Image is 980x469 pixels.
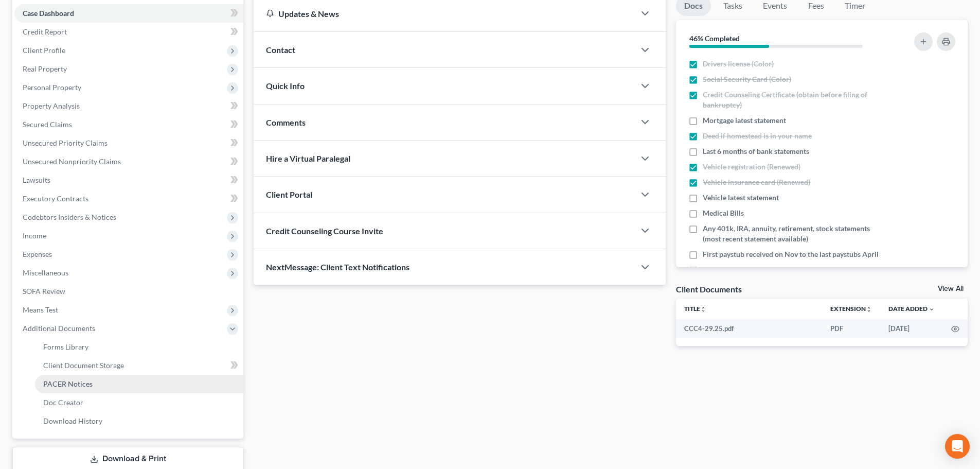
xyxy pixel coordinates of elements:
span: Additional Documents [23,324,95,333]
span: Forms Library [43,342,88,351]
i: expand_more [929,306,935,312]
span: Vehicle insurance card (Renewed) [703,177,810,187]
span: Comments [266,117,306,127]
span: Download History [43,416,102,425]
span: Unsecured Priority Claims [23,138,108,147]
span: Unsecured Nonpriority Claims [23,157,121,166]
span: Lawsuits [23,176,50,184]
span: Means Test [23,305,58,314]
strong: 46% Completed [689,34,740,43]
span: NextMessage: Client Text Notifications [266,262,409,272]
div: Updates & News [266,8,622,19]
a: Extensionunfold_more [830,305,872,312]
a: Case Dashboard [14,4,243,23]
span: Executory Contracts [23,194,88,203]
a: Credit Report [14,23,243,41]
span: Property Analysis [23,101,80,110]
span: First paystub received on Nov to the last paystubs April [703,249,879,259]
span: Miscellaneous [23,268,68,277]
a: SOFA Review [14,282,243,301]
span: Contact [266,45,295,55]
a: Property Analysis [14,97,243,115]
span: Medical Bills [703,208,744,218]
span: Credit Counseling Certificate (obtain before filing of bankruptcy) [703,90,886,110]
a: View All [938,285,964,292]
span: Drivers license (Color) [703,59,774,69]
i: unfold_more [866,306,872,312]
span: Vehicle latest statement [703,193,779,203]
span: Client Portal [266,189,312,199]
a: Client Document Storage [35,356,243,375]
td: [DATE] [880,319,943,338]
span: Deed if homestead is in your name [703,131,812,141]
a: Download History [35,412,243,430]
a: Lawsuits [14,171,243,189]
span: Codebtors Insiders & Notices [23,213,116,221]
a: Doc Creator [35,393,243,412]
span: Credit Counseling Course Invite [266,226,383,236]
span: SOFA Review [23,287,65,296]
span: Client Profile [23,46,65,55]
i: unfold_more [700,306,706,312]
span: Last 6 months of bank statements [703,146,809,157]
a: Titleunfold_more [684,305,706,312]
span: Mortgage latest statement [703,115,786,126]
span: Vehicle registration (Renewed) [703,162,800,172]
span: Secured Claims [23,120,72,129]
a: Secured Claims [14,115,243,134]
a: Unsecured Nonpriority Claims [14,152,243,171]
td: PDF [822,319,880,338]
span: 2024 Tax Returns [703,265,758,275]
span: Credit Report [23,27,67,36]
span: Social Security Card (Color) [703,74,791,84]
span: Case Dashboard [23,9,74,18]
span: Client Document Storage [43,361,124,370]
span: Any 401k, IRA, annuity, retirement, stock statements (most recent statement available) [703,223,886,244]
div: Open Intercom Messenger [945,434,970,459]
td: CCC4-29.25.pdf [676,319,822,338]
span: Personal Property [23,83,81,92]
span: Expenses [23,250,52,258]
span: Doc Creator [43,398,83,407]
a: Unsecured Priority Claims [14,134,243,152]
a: PACER Notices [35,375,243,393]
a: Executory Contracts [14,189,243,208]
span: Income [23,231,46,240]
a: Date Added expand_more [888,305,935,312]
span: PACER Notices [43,379,93,388]
span: Quick Info [266,81,305,91]
a: Forms Library [35,338,243,356]
div: Client Documents [676,284,742,294]
span: Hire a Virtual Paralegal [266,153,350,163]
span: Real Property [23,64,67,73]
